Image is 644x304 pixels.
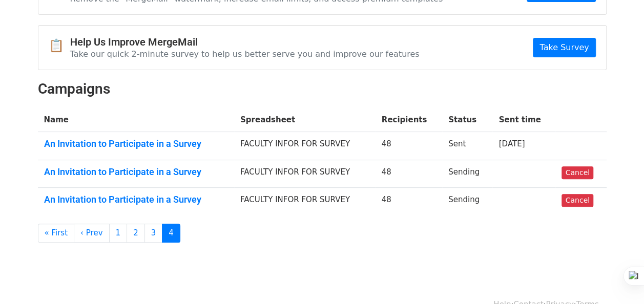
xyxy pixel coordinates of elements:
[38,80,607,98] h2: Campaigns
[127,224,145,243] a: 2
[70,49,420,59] p: Take our quick 2-minute survey to help us better serve you and improve our features
[442,188,492,215] td: Sending
[234,188,376,215] td: FACULTY INFOR FOR SURVEY
[376,132,442,160] td: 48
[38,108,234,132] th: Name
[38,224,75,243] a: « First
[234,132,376,160] td: FACULTY INFOR FOR SURVEY
[442,108,492,132] th: Status
[144,224,163,243] a: 3
[442,160,492,188] td: Sending
[533,38,595,57] a: Take Survey
[376,188,442,215] td: 48
[70,36,420,48] h4: Help Us Improve MergeMail
[44,194,228,205] a: An Invitation to Participate in a Survey
[593,255,644,304] iframe: Chat Widget
[74,224,110,243] a: ‹ Prev
[162,224,180,243] a: 4
[498,139,525,148] a: [DATE]
[44,166,228,178] a: An Invitation to Participate in a Survey
[562,194,593,207] a: Cancel
[562,166,593,179] a: Cancel
[234,108,376,132] th: Spreadsheet
[109,224,128,243] a: 1
[49,38,70,53] span: 📋
[376,160,442,188] td: 48
[44,138,228,149] a: An Invitation to Participate in a Survey
[376,108,442,132] th: Recipients
[442,132,492,160] td: Sent
[234,160,376,188] td: FACULTY INFOR FOR SURVEY
[492,108,555,132] th: Sent time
